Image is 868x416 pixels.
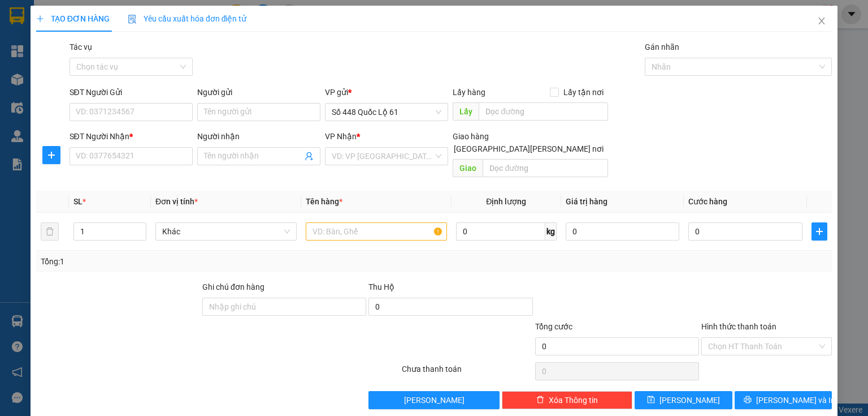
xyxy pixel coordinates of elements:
span: Yêu cầu xuất hóa đơn điện tử [128,14,247,23]
button: delete [41,222,59,241]
label: Gán nhãn [645,42,679,52]
input: Ghi chú đơn hàng [202,298,366,316]
span: Định lượng [486,197,526,206]
span: Lấy [453,102,479,121]
button: deleteXóa Thông tin [502,391,632,409]
span: Tổng cước [535,322,572,331]
span: kg [545,222,557,241]
button: Close [806,6,837,37]
span: plus [43,151,60,160]
span: VP Nhận [325,132,357,141]
label: Tác vụ [70,42,92,52]
span: close [817,16,826,25]
span: [PERSON_NAME] và In [756,394,835,406]
span: printer [744,396,752,405]
input: Dọc đường [483,159,608,177]
span: delete [536,396,544,405]
button: [PERSON_NAME] [368,391,499,409]
span: Giao hàng [453,132,489,141]
span: [GEOGRAPHIC_DATA][PERSON_NAME] nơi [449,143,608,155]
div: VP gửi [325,86,448,98]
div: Tổng: 1 [41,255,336,268]
span: [PERSON_NAME] [404,394,465,406]
button: printer[PERSON_NAME] và In [735,391,832,409]
div: SĐT Người Nhận [70,130,193,143]
span: Giá trị hàng [566,197,607,206]
span: Khác [162,223,290,240]
span: Giao [453,159,483,177]
span: Đơn vị tính [155,197,198,206]
img: icon [128,15,137,24]
span: plus [36,15,44,23]
button: plus [811,222,827,241]
label: Ghi chú đơn hàng [202,282,264,291]
span: TẠO ĐƠN HÀNG [36,14,110,23]
span: user-add [305,152,314,161]
span: SL [73,197,83,206]
span: Lấy hàng [453,88,485,97]
input: Dọc đường [479,102,608,121]
div: Chưa thanh toán [401,363,533,383]
span: Tên hàng [306,197,342,206]
input: 0 [566,222,680,241]
span: plus [812,227,827,236]
input: VD: Bàn, Ghế [306,222,447,241]
span: Cước hàng [688,197,727,206]
div: SĐT Người Gửi [70,86,193,98]
label: Hình thức thanh toán [701,322,776,331]
span: save [647,396,655,405]
span: Xóa Thông tin [549,394,598,406]
span: Số 448 Quốc Lộ 61 [332,104,441,121]
span: Lấy tận nơi [559,86,608,98]
div: Người nhận [197,130,320,143]
span: Thu Hộ [368,282,394,291]
button: plus [42,146,60,164]
button: save[PERSON_NAME] [635,391,732,409]
span: [PERSON_NAME] [659,394,720,406]
div: Người gửi [197,86,320,98]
